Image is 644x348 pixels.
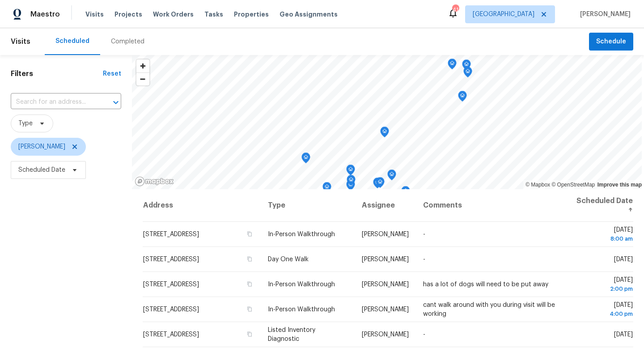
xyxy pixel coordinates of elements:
span: Properties [234,10,269,19]
span: [STREET_ADDRESS] [143,281,199,288]
span: [DATE] [571,227,633,243]
span: Day One Walk [268,256,309,263]
div: Map marker [346,165,355,178]
span: [STREET_ADDRESS] [143,306,199,313]
th: Scheduled Date ↑ [563,189,633,222]
span: Geo Assignments [280,10,338,19]
div: Map marker [401,186,410,200]
span: [GEOGRAPHIC_DATA] [473,10,534,19]
span: [STREET_ADDRESS] [143,331,199,338]
button: Copy Address [246,255,254,263]
span: [STREET_ADDRESS] [143,231,199,238]
button: Copy Address [246,230,254,238]
span: [DATE] [571,277,633,293]
th: Comments [416,189,563,222]
div: Map marker [301,153,310,166]
th: Address [143,189,261,222]
a: Mapbox homepage [135,176,174,187]
span: [PERSON_NAME] [576,10,631,19]
span: [PERSON_NAME] [362,306,409,313]
div: Map marker [387,170,396,183]
button: Schedule [589,33,633,51]
h1: Filters [11,69,103,78]
span: [DATE] [614,331,633,338]
span: In-Person Walkthrough [268,281,335,288]
span: [PERSON_NAME] [362,231,409,238]
div: 2:00 pm [571,284,633,293]
div: 41 [452,5,458,14]
span: Schedule [596,36,626,47]
a: Mapbox [525,182,550,188]
span: - [423,331,425,338]
span: [DATE] [614,256,633,263]
span: Visits [11,32,30,51]
span: Tasks [204,11,223,17]
div: Map marker [458,91,467,105]
div: Map marker [376,177,385,191]
span: has a lot of dogs will need to be put away [423,281,548,288]
span: Maestro [30,10,60,19]
button: Copy Address [246,280,254,288]
div: Map marker [380,127,389,140]
span: cant walk around with you during visit will be working [423,302,555,317]
span: [DATE] [571,302,633,318]
span: In-Person Walkthrough [268,306,335,313]
div: Map marker [346,180,355,194]
span: Listed Inventory Diagnostic [268,327,315,342]
div: 4:00 pm [571,310,633,318]
span: [PERSON_NAME] [362,331,409,338]
button: Zoom in [136,59,149,72]
div: 8:00 am [571,234,633,243]
span: - [423,256,425,263]
span: [STREET_ADDRESS] [143,256,199,263]
div: Map marker [322,182,331,196]
th: Assignee [355,189,416,222]
span: Projects [114,10,142,19]
span: - [423,231,425,238]
a: Improve this map [597,182,642,188]
span: Work Orders [153,10,194,19]
div: Reset [103,69,121,78]
div: Map marker [448,59,457,72]
span: In-Person Walkthrough [268,231,335,238]
span: Type [18,119,33,128]
div: Map marker [462,59,471,73]
button: Copy Address [246,330,254,338]
button: Zoom out [136,72,149,85]
span: Zoom out [136,73,149,85]
span: [PERSON_NAME] [362,281,409,288]
span: Visits [85,10,104,19]
span: [PERSON_NAME] [18,142,65,151]
div: Map marker [347,175,356,189]
a: OpenStreetMap [551,182,595,188]
span: Scheduled Date [18,166,65,174]
div: Completed [111,37,144,46]
div: Map marker [373,178,382,191]
span: [PERSON_NAME] [362,256,409,263]
button: Open [110,96,122,109]
div: Map marker [463,67,472,81]
th: Type [261,189,355,222]
div: Scheduled [55,37,89,46]
button: Copy Address [246,305,254,313]
canvas: Map [132,55,642,189]
input: Search for an address... [11,95,96,109]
